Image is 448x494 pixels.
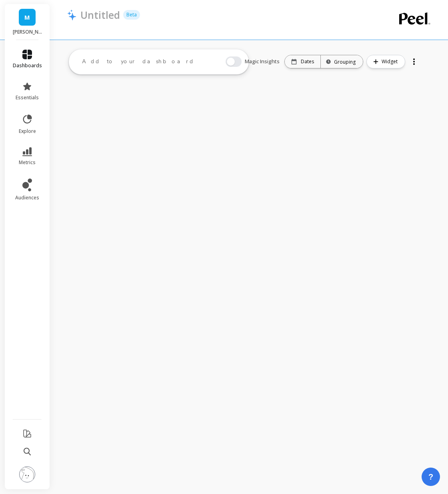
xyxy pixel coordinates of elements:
[382,58,400,66] span: Widget
[19,128,36,135] span: explore
[245,58,281,66] span: Magic Insights
[328,58,356,66] div: Grouping
[19,159,36,166] span: metrics
[422,468,440,486] button: ?
[15,195,39,201] span: audiences
[13,62,42,69] span: dashboards
[24,13,30,22] span: M
[80,8,120,22] p: Untitled
[428,471,433,482] span: ?
[123,10,140,20] p: Beta
[301,58,314,65] p: Dates
[16,94,39,101] span: essentials
[67,9,76,20] img: header icon
[19,466,35,482] img: profile picture
[13,29,42,35] p: maude
[366,55,405,68] button: Widget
